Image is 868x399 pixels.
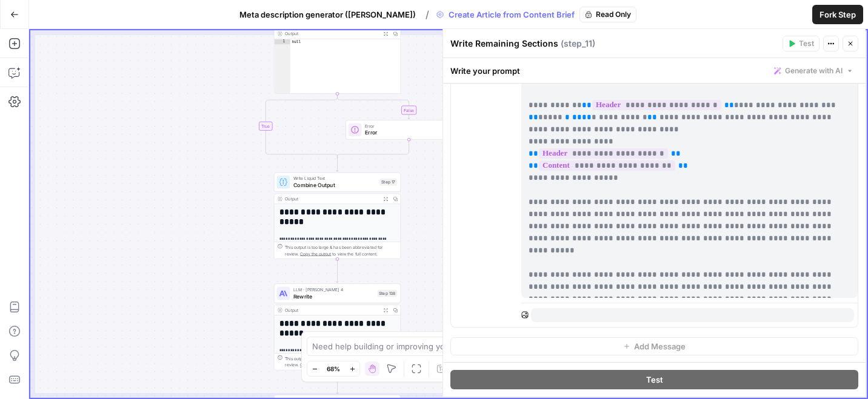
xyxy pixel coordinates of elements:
[239,8,416,21] span: Meta description generator ([PERSON_NAME])
[365,123,446,130] span: Error
[561,38,595,50] span: ( step_11 )
[450,370,858,389] button: Test
[812,5,863,24] button: Fork Step
[380,179,397,186] div: Step 17
[336,259,338,283] g: Edge from step_17 to step_138
[293,286,375,293] span: LLM · [PERSON_NAME] 4
[274,7,401,94] div: Outputnull
[293,181,377,190] span: Combine Output
[336,370,338,394] g: Edge from step_138 to step_132
[450,337,858,355] button: Add Message
[293,175,377,182] span: Write Liquid Text
[232,5,423,24] button: Meta description generator ([PERSON_NAME])
[336,156,338,171] g: Edge from step_141-conditional-end to step_17
[646,374,663,386] span: Test
[634,340,686,352] span: Add Message
[785,65,843,76] span: Generate with AI
[285,244,397,257] div: This output is too large & has been abbreviated for review. to view the full content.
[378,289,397,297] div: Step 138
[346,120,472,139] div: ErrorErrorStep 142
[285,307,378,314] div: Output
[432,7,636,22] div: Create Article from Content Brief
[285,196,378,202] div: Output
[426,7,429,22] span: /
[769,63,858,79] button: Generate with AI
[783,36,820,51] button: Test
[450,38,779,50] div: Write Remaining Sections
[265,94,337,159] g: Edge from step_141 to step_141-conditional-end
[285,355,397,368] div: This output is too large & has been abbreviated for review. to view the full content.
[275,39,290,44] div: 1
[338,140,409,159] g: Edge from step_142 to step_141-conditional-end
[596,9,631,20] span: Read Only
[293,292,375,300] span: Rewrite
[285,30,378,37] div: Output
[300,363,331,368] span: Copy the output
[443,58,866,83] div: Write your prompt
[820,8,856,21] span: Fork Step
[365,128,446,137] span: Error
[799,38,814,49] span: Test
[300,251,331,256] span: Copy the output
[338,94,410,119] g: Edge from step_141 to step_142
[327,364,340,374] span: 68%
